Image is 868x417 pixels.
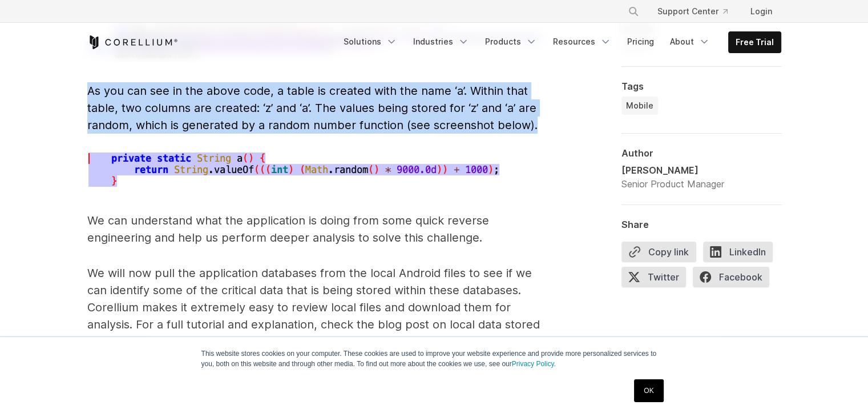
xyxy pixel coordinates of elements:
[626,100,653,111] span: Mobile
[512,360,556,368] a: Privacy Policy.
[621,219,781,230] div: Share
[621,147,781,159] div: Author
[406,31,476,52] a: Industries
[87,264,544,350] p: We will now pull the application databases from the local Android files to see if we can identify...
[87,212,544,246] p: We can understand what the application is doing from some quick reverse engineering and help us p...
[621,163,724,177] div: [PERSON_NAME]
[621,242,696,262] button: Copy link
[614,1,781,22] div: Navigation Menu
[546,31,618,52] a: Resources
[634,379,663,402] a: OK
[621,267,686,287] span: Twitter
[663,31,717,52] a: About
[648,1,737,22] a: Support Center
[621,267,693,292] a: Twitter
[337,31,781,53] div: Navigation Menu
[337,31,404,52] a: Solutions
[87,152,510,189] img: Second database in the kkk.db file
[621,81,781,92] div: Tags
[693,267,776,292] a: Facebook
[729,32,781,53] a: Free Trial
[620,31,661,52] a: Pricing
[478,31,544,52] a: Products
[703,242,773,262] span: LinkedIn
[703,242,780,267] a: LinkedIn
[741,1,781,22] a: Login
[693,267,769,287] span: Facebook
[87,84,538,132] span: As you can see in the above code, a table is created with the name ‘a’. Within that table, two co...
[623,1,644,22] button: Search
[621,177,724,191] div: Senior Product Manager
[87,35,178,49] a: Corellium Home
[621,97,658,115] a: Mobile
[201,348,667,369] p: This website stores cookies on your computer. These cookies are used to improve your website expe...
